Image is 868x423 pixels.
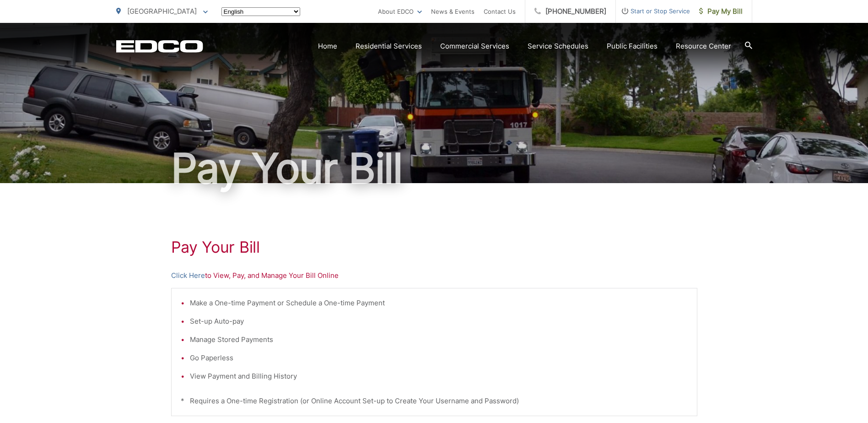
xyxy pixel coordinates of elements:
[190,298,688,309] li: Make a One-time Payment or Schedule a One-time Payment
[190,371,688,382] li: View Payment and Billing History
[190,334,688,345] li: Manage Stored Payments
[431,6,474,17] a: News & Events
[440,41,509,52] a: Commercial Services
[378,6,422,17] a: About EDCO
[116,40,203,53] a: EDCD logo. Return to the homepage.
[528,41,588,52] a: Service Schedules
[356,41,422,52] a: Residential Services
[221,7,300,16] select: Select a language
[318,41,337,52] a: Home
[484,6,516,17] a: Contact Us
[116,146,752,191] h1: Pay Your Bill
[190,316,688,327] li: Set-up Auto-pay
[127,7,197,16] span: [GEOGRAPHIC_DATA]
[190,352,688,363] li: Go Paperless
[171,270,205,281] a: Click Here
[607,41,658,52] a: Public Facilities
[181,396,688,407] p: * Requires a One-time Registration (or Online Account Set-up to Create Your Username and Password)
[171,270,697,281] p: to View, Pay, and Manage Your Bill Online
[699,6,743,17] span: Pay My Bill
[171,238,697,256] h1: Pay Your Bill
[676,41,731,52] a: Resource Center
